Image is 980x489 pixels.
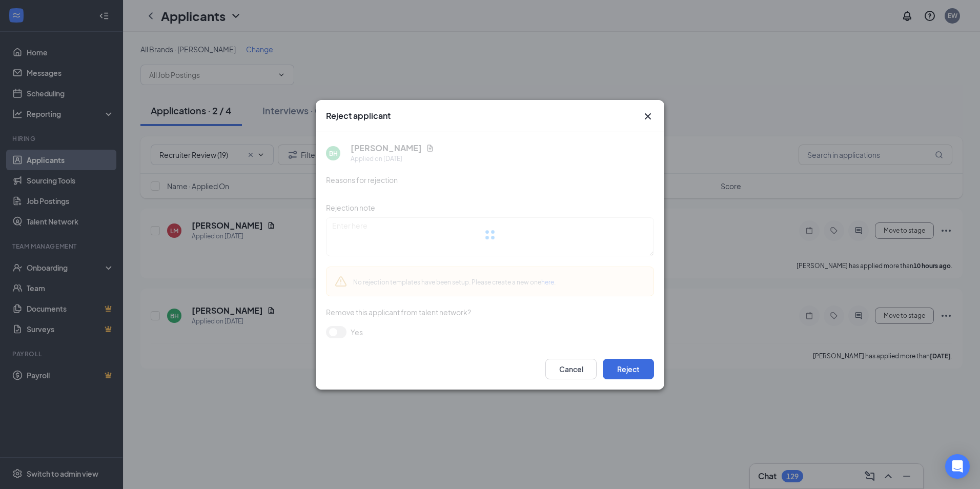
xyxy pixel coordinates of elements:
button: Cancel [545,359,597,379]
button: Close [642,110,654,123]
h3: Reject applicant [326,110,391,121]
svg: Cross [642,110,654,123]
div: Open Intercom Messenger [945,454,970,479]
button: Reject [603,359,654,379]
